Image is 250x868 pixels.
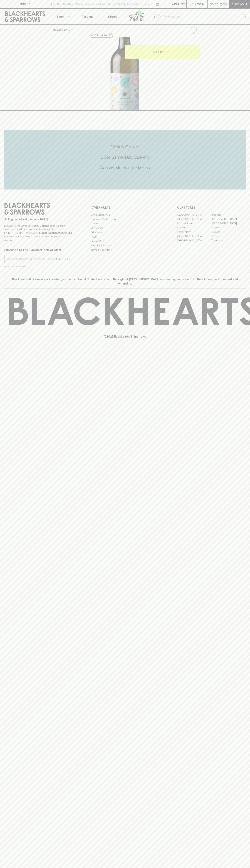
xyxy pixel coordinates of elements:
a: SHOP [64,28,72,31]
p: ADD TO CART [153,50,172,54]
a: [GEOGRAPHIC_DATA] [177,213,211,217]
p: Shop [56,14,64,19]
strong: Liquor License #32064953 [39,231,72,234]
a: Geelong [211,230,246,234]
a: Bottle Drop FAQ's [91,213,159,217]
a: [GEOGRAPHIC_DATA] [211,217,246,221]
a: Privacy Policy [91,239,159,243]
button: ADD TO CART [125,45,200,59]
p: SUBSCRIBE [56,257,71,261]
a: Contact Us [91,226,159,230]
h5: Uber Same-Day Delivery [4,154,246,160]
p: FIND US [19,2,31,6]
input: e.g. jane@blackheartsandsparrows.com.au [7,256,55,262]
a: Brunswick West [177,221,211,225]
p: We will never spam you [4,265,73,268]
p: It is against the law to sell or supply alcohol to, or to obtain alcohol on behalf of a person un... [4,224,73,242]
a: Prahran [211,234,246,238]
a: Careers [91,221,159,226]
p: Sibling owned and run since [DATE] [4,218,73,221]
button: Add to wishlist [90,33,113,38]
button: Shop [50,9,75,24]
p: Blackhearts & Sparrows acknowledges the traditional Custodians of land throughout [GEOGRAPHIC_DAT... [7,277,243,286]
p: Subscribe to The Blackhearts Newsletter [4,248,73,252]
a: Tastings [75,9,100,24]
a: Elwood [177,225,211,230]
p: Tastings [82,14,93,19]
a: Terms & Conditions [91,248,159,252]
a: Thornbury [211,238,246,243]
p: OUR STORES [177,205,246,210]
div: Call to action block [4,130,246,189]
p: 0 [224,3,226,5]
a: [GEOGRAPHIC_DATA] [211,221,246,225]
a: Business & Bulk Gifting [91,217,159,221]
img: 40519.png [50,37,200,110]
a: [GEOGRAPHIC_DATA] [177,217,211,221]
p: Login [195,2,204,6]
p: Checkout [231,2,247,6]
a: Fitzroy [211,225,246,230]
a: HOME [53,28,61,31]
a: Braddon [211,213,246,217]
a: FAQ's [91,235,159,239]
button: Add to wishlist [188,26,198,35]
a: Gift Cards [91,230,159,235]
input: Try "Pinot noir" [163,14,243,20]
p: Stores [108,14,117,19]
a: [GEOGRAPHIC_DATA] [177,234,211,238]
p: $0.00 [210,2,218,6]
a: [GEOGRAPHIC_DATA] [177,238,211,243]
p: Wishlist [172,2,185,6]
a: Shipping Information [91,243,159,248]
button: SUBSCRIBE [55,255,73,263]
h5: Click & Collect [4,144,246,150]
p: OTHER AREAS [91,205,159,210]
a: Stores [100,9,125,24]
h5: Across Melbourne Metro [4,165,246,171]
a: Fitzroy North [177,230,211,234]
